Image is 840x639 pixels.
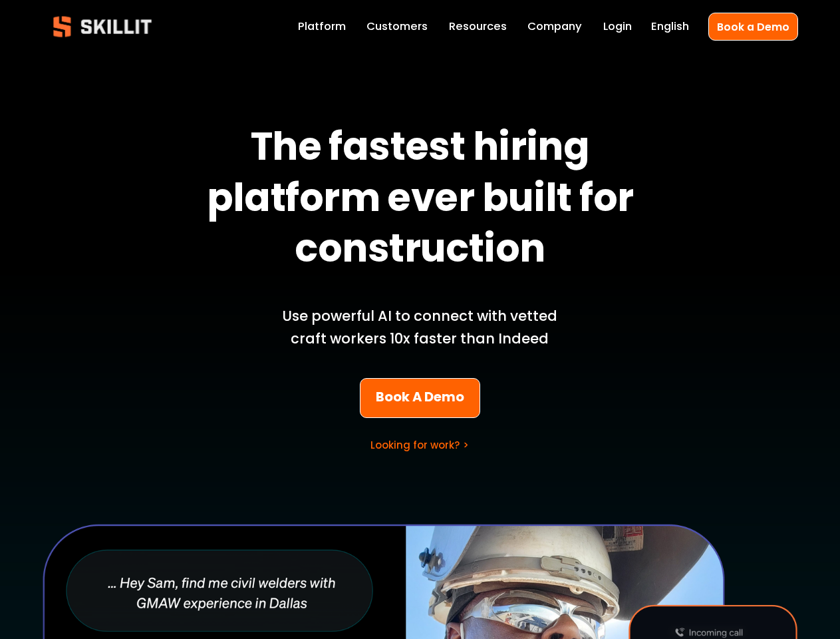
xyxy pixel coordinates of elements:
p: Use powerful AI to connect with vetted craft workers 10x faster than Indeed [265,305,575,350]
a: Looking for work? > [370,438,469,452]
span: English [651,19,689,35]
a: Login [603,17,632,36]
a: folder dropdown [449,17,507,36]
strong: The fastest hiring platform ever built for construction [207,117,641,286]
a: Platform [298,17,346,36]
a: Book a Demo [708,13,798,40]
div: language picker [651,17,689,36]
a: Book A Demo [360,378,480,418]
span: Resources [449,19,507,35]
img: Skillit [42,7,163,47]
a: Company [527,17,582,36]
a: Customers [366,17,428,36]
